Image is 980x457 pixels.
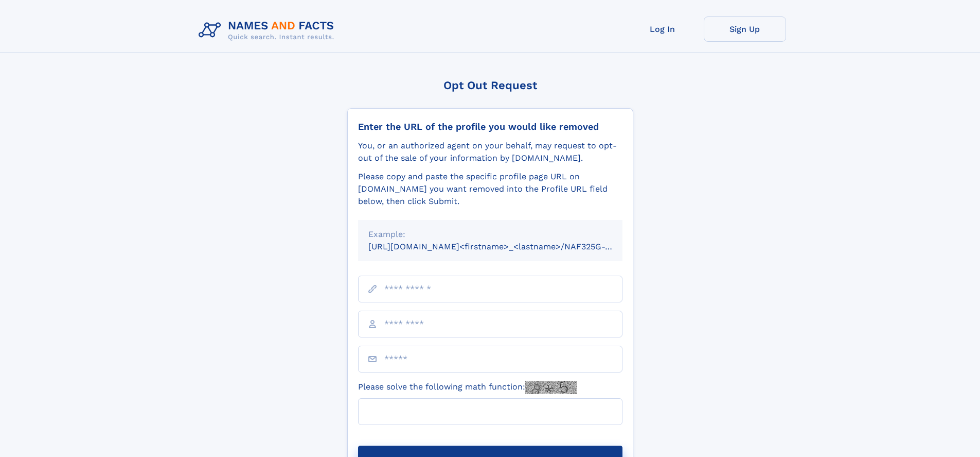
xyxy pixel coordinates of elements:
[368,242,642,251] small: [URL][DOMAIN_NAME]<firstname>_<lastname>/NAF325G-xxxxxxxx
[358,121,622,132] div: Enter the URL of the profile you would like removed
[368,228,612,241] div: Example:
[194,16,343,44] img: Logo Names and Facts
[621,16,704,42] a: Log In
[358,140,622,164] div: You, or an authorized agent on your behalf, may request to opt-out of the sale of your informatio...
[347,79,633,92] div: Opt Out Request
[358,171,622,208] div: Please copy and paste the specific profile page URL on [DOMAIN_NAME] you want removed into the Pr...
[704,16,786,42] a: Sign Up
[358,381,577,394] label: Please solve the following math function:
